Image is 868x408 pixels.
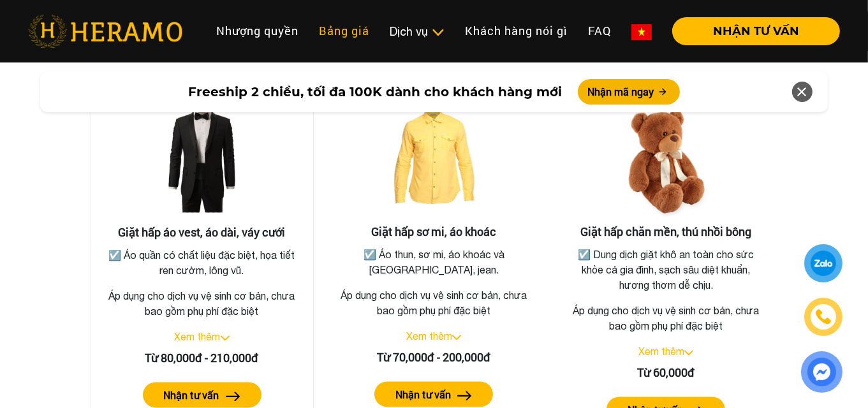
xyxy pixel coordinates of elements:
div: Từ 70,000đ - 200,000đ [333,349,536,366]
button: Nhận mã ngay [578,79,680,105]
p: ☑️ Áo quần có chất liệu đặc biệt, họa tiết ren cườm, lông vũ. [104,247,300,278]
button: Nhận tư vấn [374,381,493,407]
button: NHẬN TƯ VẤN [672,17,840,45]
p: Áp dụng cho dịch vụ vệ sinh cơ bản, chưa bao gồm phụ phí đặc biệt [101,288,303,319]
img: arrow [457,391,472,400]
a: NHẬN TƯ VẤN [662,25,840,37]
span: Freeship 2 chiều, tối đa 100K dành cho khách hàng mới [189,82,563,101]
a: Xem thêm [638,346,684,357]
img: Giặt hấp áo vest, áo dài, váy cưới [138,98,266,226]
a: FAQ [578,17,621,45]
a: Nhận tư vấn arrow [333,381,536,407]
h3: Giặt hấp sơ mi, áo khoác [333,225,536,239]
img: arrow [226,391,240,401]
img: vn-flag.png [631,24,652,40]
img: Giặt hấp sơ mi, áo khoác [370,98,497,225]
img: subToggleIcon [431,26,445,39]
button: Nhận tư vấn [143,382,261,407]
img: arrow_down.svg [452,335,461,340]
label: Nhận tư vấn [395,387,451,402]
p: Áp dụng cho dịch vụ vệ sinh cơ bản, chưa bao gồm phụ phí đặc biệt [333,288,536,318]
p: ☑️ Áo thun, sơ mi, áo khoác và [GEOGRAPHIC_DATA], jean. [335,247,533,277]
img: arrow_down.svg [221,335,230,340]
a: Nhượng quyền [206,17,309,45]
h3: Giặt hấp áo vest, áo dài, váy cưới [101,226,303,240]
a: phone-icon [806,300,841,334]
label: Nhận tư vấn [164,388,219,403]
p: ☑️ Dung dịch giặt khô an toàn cho sức khỏe cả gia đình, sạch sâu diệt khuẩn, hương thơm dễ chịu. [567,247,765,293]
img: Giặt hấp chăn mền, thú nhồi bông [602,98,730,225]
p: Áp dụng cho dịch vụ vệ sinh cơ bản, chưa bao gồm phụ phí đặc biệt [564,303,767,333]
div: Từ 60,000đ [564,364,767,381]
div: Dịch vụ [390,23,445,40]
div: Từ 80,000đ - 210,000đ [101,349,303,367]
img: phone-icon [816,310,830,324]
a: Nhận tư vấn arrow [101,382,303,407]
img: heramo-logo.png [28,15,182,48]
a: Xem thêm [175,331,221,342]
h3: Giặt hấp chăn mền, thú nhồi bông [564,225,767,239]
a: Khách hàng nói gì [455,17,578,45]
a: Bảng giá [309,17,379,45]
a: Xem thêm [406,330,452,342]
img: arrow_down.svg [684,350,693,355]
